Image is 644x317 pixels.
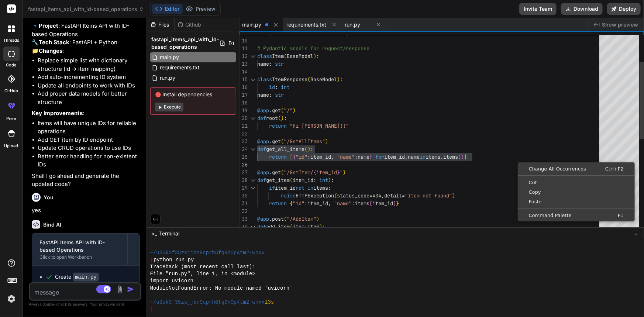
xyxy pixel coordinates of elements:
[150,299,265,306] span: ~/u3uk0f35zsjjbn9cprh6fq9h0p4tm2-wnxx
[293,223,304,230] span: item
[38,144,140,152] li: Update CRUD operations to use IDs
[293,107,296,114] span: )
[355,154,358,160] span: :
[248,52,258,60] div: Click to collapse the range.
[426,154,458,160] span: items.items
[293,200,304,207] span: "id"
[257,53,272,59] span: class
[307,154,310,160] span: :
[519,3,557,15] button: Invite Team
[319,223,322,230] span: )
[369,200,372,207] span: [
[281,84,290,90] span: int
[32,22,140,55] p: 🔹 : FastAPI Items API with ID-based Operations 🔧 : FastAPI + Python 📁 :
[155,91,231,98] span: Install dependencies
[334,200,352,207] span: "name"
[319,177,328,183] span: int
[39,239,120,254] div: FastAPI Items API with ID-based Operations
[159,63,201,72] span: requirements.txt
[266,115,278,121] span: root
[310,76,337,83] span: BaseModel
[150,285,293,292] span: ModuleNotFoundError: No module named 'uvicorn'
[284,107,293,114] span: "/"
[240,122,248,130] div: 21
[307,200,328,207] span: item_id
[269,216,284,222] span: .post
[337,154,355,160] span: "name"
[275,185,296,191] span: item_id
[44,194,54,201] h6: You
[257,216,269,222] span: @app
[266,146,304,152] span: get_all_items
[287,216,316,222] span: "/AddItem"
[296,185,304,191] span: not
[147,21,174,28] div: Files
[310,154,331,160] span: item_id
[257,169,269,176] span: @app
[248,114,258,122] div: Click to collapse the range.
[257,45,369,52] span: # Pydantic models for request/response
[343,169,346,176] span: )
[150,278,194,285] span: import uvicorn
[372,192,381,199] span: 404
[55,273,99,281] div: Create
[328,200,331,207] span: ,
[240,83,248,91] div: 16
[275,84,278,90] span: :
[602,21,638,28] span: Show preview
[372,200,393,207] span: item_id
[290,200,293,207] span: {
[269,154,287,160] span: return
[150,271,255,278] span: File "run.py", line 1, in <module>
[240,200,248,207] div: 31
[369,154,372,160] span: }
[331,177,334,183] span: :
[257,146,266,152] span: def
[408,154,420,160] span: name
[3,37,19,44] label: threads
[257,92,269,98] span: name
[296,154,307,160] span: "id"
[313,177,316,183] span: :
[284,138,325,145] span: "/GetAllItems"
[334,192,337,199] span: (
[296,192,334,199] span: HTTPException
[240,68,248,76] div: 14
[278,115,281,121] span: (
[293,154,296,160] span: {
[384,192,405,199] span: detail=
[257,61,269,67] span: name
[240,153,248,161] div: 25
[240,130,248,138] div: 22
[73,273,99,282] code: main.py
[316,216,319,222] span: )
[150,249,265,256] span: ~/u3uk0f35zsjjbn9cprh6fq9h0p4tm2-wnxx
[150,256,154,263] span: ❯
[313,53,316,59] span: )
[281,138,284,145] span: (
[284,169,313,176] span: "/GetItem/
[257,76,272,83] span: class
[38,82,140,90] li: Update all endpoints to work with IDs
[420,154,426,160] span: in
[281,115,284,121] span: )
[248,176,258,184] div: Click to collapse the range.
[242,21,262,28] span: main.py
[304,200,307,207] span: :
[6,116,16,122] label: prem
[32,172,140,189] p: Shall I go ahead and generate the updated code?
[159,53,180,62] span: main.py
[269,107,281,114] span: .get
[99,302,112,306] span: privacy
[272,76,307,83] span: ItemResponse
[266,177,290,183] span: get_item
[381,192,384,199] span: ,
[290,154,293,160] span: [
[29,301,141,308] p: Always double-check its answers. Your in Bind
[240,176,248,184] div: 28
[337,192,372,199] span: status_code=
[316,53,319,59] span: :
[307,146,310,152] span: )
[38,119,140,136] li: Items will have unique IDs for reliable operations
[607,3,641,15] button: Deploy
